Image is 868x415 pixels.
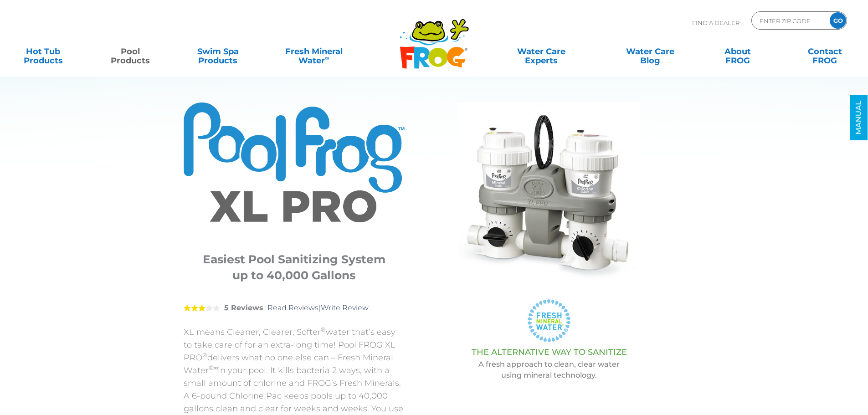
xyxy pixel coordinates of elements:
[616,42,684,61] a: Water CareBlog
[759,14,820,27] input: Zip Code Form
[97,42,164,61] a: PoolProducts
[704,42,771,61] a: AboutFROG
[267,303,318,312] a: Read Reviews
[195,251,393,283] h3: Easiest Pool Sanitizing System up to 40,000 Gallons
[184,42,252,61] a: Swim SpaProducts
[184,304,205,312] span: 3
[325,54,329,61] sup: ∞
[427,348,671,357] h3: THE ALTERNATIVE WAY TO SANITIZE
[224,303,263,312] strong: 5 Reviews
[458,102,640,285] img: Pool FROG® XL PRO® Cycler in white background
[830,12,846,29] input: GO
[271,42,356,61] a: Fresh MineralWater∞
[486,42,596,61] a: Water CareExperts
[184,102,405,236] img: Product Logo
[692,11,740,34] p: Find A Dealer
[321,303,369,312] a: Write Review
[321,326,326,333] sup: ®
[184,290,405,326] div: |
[9,42,77,61] a: Hot TubProducts
[850,95,868,140] a: MANUAL
[427,359,671,381] p: A fresh approach to clean, clear water using mineral technology.
[202,351,207,359] sup: ®
[209,364,218,371] sup: ®∞
[791,42,859,61] a: ContactFROG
